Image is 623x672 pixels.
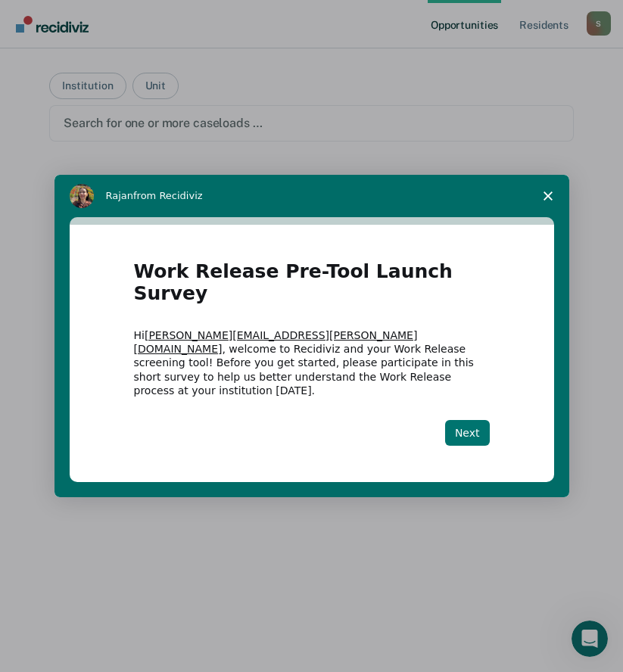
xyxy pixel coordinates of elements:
[134,261,490,313] h1: Work Release Pre-Tool Launch Survey
[527,175,569,217] span: Close survey
[106,190,134,201] span: Rajan
[134,328,490,397] div: Hi , welcome to Recidiviz and your Work Release screening tool! Before you get started, please pa...
[70,184,94,208] img: Profile image for Rajan
[445,420,490,446] button: Next
[134,329,418,355] a: [PERSON_NAME][EMAIL_ADDRESS][PERSON_NAME][DOMAIN_NAME]
[133,190,203,201] span: from Recidiviz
